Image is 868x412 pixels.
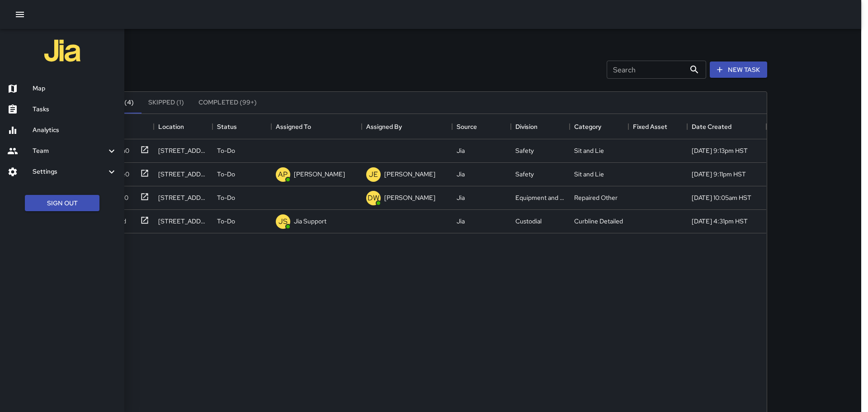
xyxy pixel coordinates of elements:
[44,33,80,69] img: jia-logo
[33,104,117,114] h6: Tasks
[33,167,106,177] h6: Settings
[33,84,117,94] h6: Map
[33,146,106,156] h6: Team
[25,195,99,212] button: Sign Out
[33,125,117,135] h6: Analytics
